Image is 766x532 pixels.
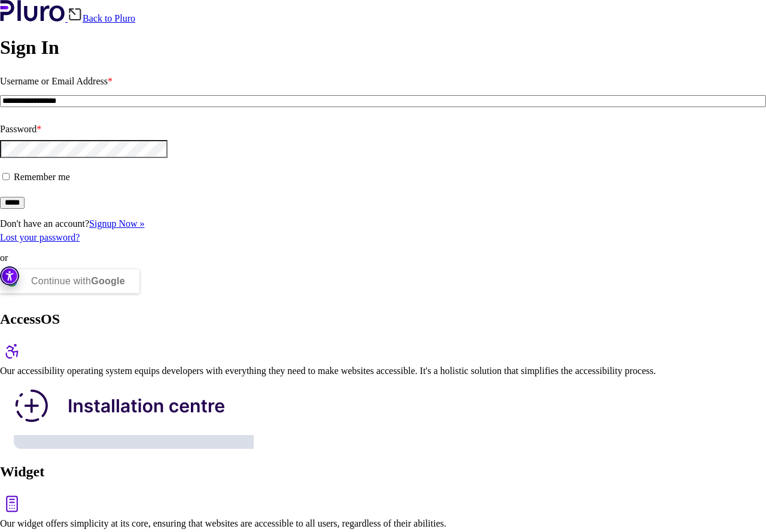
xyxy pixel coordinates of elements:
[89,218,144,229] a: Signup Now »
[91,276,125,286] b: Google
[68,13,135,23] a: Back to Pluro
[2,173,10,180] input: Remember me
[68,7,83,22] img: Back icon
[31,269,125,293] div: Continue with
